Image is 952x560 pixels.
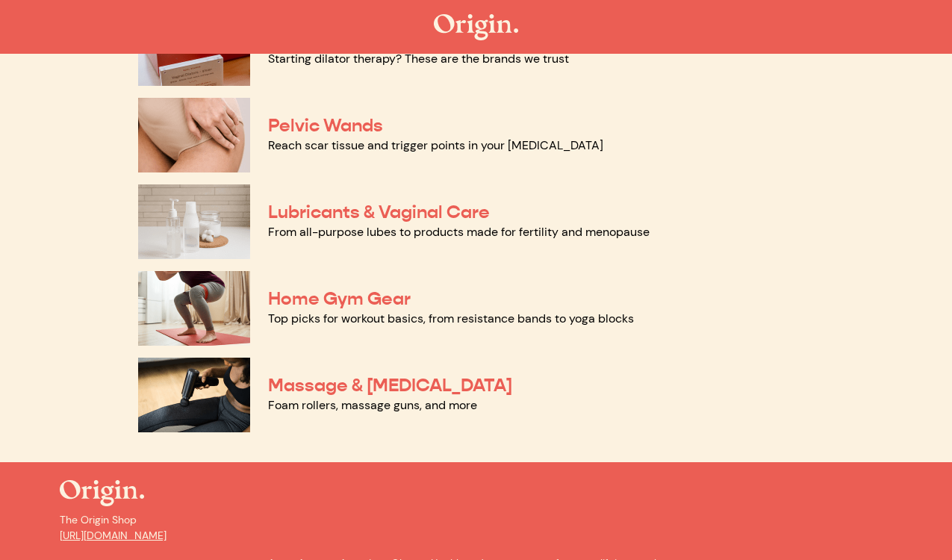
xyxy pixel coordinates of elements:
[434,14,518,40] img: The Origin Shop
[268,311,634,326] a: Top picks for workout basics, from resistance bands to yoga blocks
[138,184,250,259] img: Lubricants & Vaginal Care
[268,201,490,223] a: Lubricants & Vaginal Care
[138,271,250,346] img: Home Gym Gear
[268,287,411,310] a: Home Gym Gear
[60,529,167,542] a: [URL][DOMAIN_NAME]
[60,480,144,506] img: The Origin Shop
[268,137,603,153] a: Reach scar tissue and trigger points in your [MEDICAL_DATA]
[268,224,650,240] a: From all-purpose lubes to products made for fertility and menopause
[138,98,250,172] img: Pelvic Wands
[268,114,383,137] a: Pelvic Wands
[138,358,250,432] img: Massage & Myofascial Release
[268,51,569,66] a: Starting dilator therapy? These are the brands we trust
[60,512,893,544] p: The Origin Shop
[268,374,512,396] a: Massage & [MEDICAL_DATA]
[268,397,477,413] a: Foam rollers, massage guns, and more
